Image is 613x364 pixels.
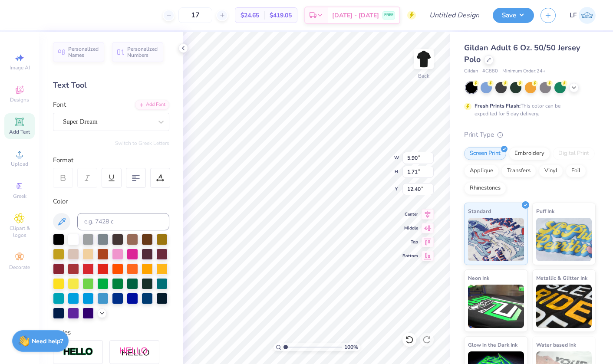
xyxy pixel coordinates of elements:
button: Save [493,8,534,23]
input: Untitled Design [422,7,486,24]
div: Format [53,155,170,165]
div: Digital Print [553,147,595,160]
input: – – [178,7,212,23]
img: Stroke [63,347,93,357]
span: Neon Ink [468,273,489,282]
span: Decorate [9,264,30,271]
div: This color can be expedited for 5 day delivery. [475,102,581,118]
span: $24.65 [241,11,259,20]
img: Standard [468,218,524,261]
span: Water based Ink [536,340,576,349]
span: Personalized Numbers [127,46,158,58]
div: Back [418,72,429,80]
label: Font [53,100,66,110]
img: Neon Ink [468,285,524,328]
span: Add Text [9,128,30,135]
div: Embroidery [509,147,550,160]
span: Image AI [10,64,30,71]
div: Applique [464,164,499,177]
img: Back [415,50,432,68]
input: e.g. 7428 c [77,213,169,230]
span: FREE [384,12,393,18]
span: Upload [11,161,28,167]
span: Designs [10,96,29,103]
a: LF [570,7,596,24]
img: Linnea Fulton [579,7,596,24]
div: Foil [566,164,586,177]
div: Screen Print [464,147,506,160]
span: Personalized Names [68,46,99,58]
span: Metallic & Glitter Ink [536,273,587,282]
span: Middle [402,225,418,231]
div: Rhinestones [464,182,506,195]
button: Switch to Greek Letters [115,140,169,147]
span: Center [402,211,418,217]
span: Glow in the Dark Ink [468,340,517,349]
img: Puff Ink [536,218,592,261]
span: Standard [468,207,491,216]
div: Transfers [501,164,536,177]
img: Shadow [119,347,150,357]
img: Metallic & Glitter Ink [536,285,592,328]
span: 100 % [344,343,358,351]
div: Vinyl [539,164,563,177]
span: $419.05 [270,11,292,20]
span: Clipart & logos [4,225,35,239]
span: Gildan Adult 6 Oz. 50/50 Jersey Polo [464,43,580,65]
span: Gildan [464,68,478,75]
strong: Fresh Prints Flash: [475,102,521,109]
span: # G880 [482,68,498,75]
span: LF [570,10,577,20]
span: Puff Ink [536,207,554,216]
span: Bottom [402,253,418,259]
div: Styles [53,328,169,338]
span: [DATE] - [DATE] [332,11,379,20]
strong: Need help? [32,337,63,345]
div: Add Font [135,100,169,110]
div: Text Tool [53,79,169,91]
div: Print Type [464,130,596,140]
span: Minimum Order: 24 + [502,68,546,75]
span: Greek [13,193,26,200]
span: Top [402,239,418,245]
div: Color [53,197,169,207]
